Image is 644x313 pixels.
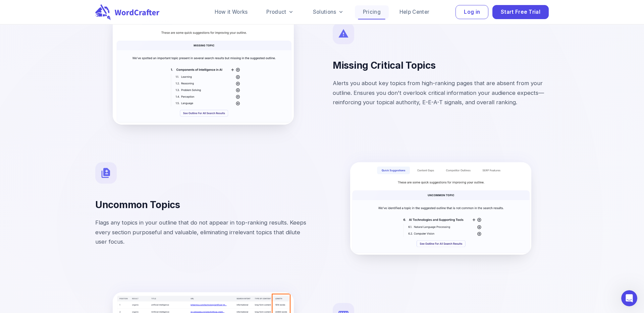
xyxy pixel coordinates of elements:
img: Uncommon Topics [350,162,531,255]
iframe: Intercom live chat [621,290,637,306]
a: How it Works [207,5,256,19]
span: Start Free Trial [501,8,540,17]
p: Alerts you about key topics from high-ranking pages that are absent from your outline. Ensures yo... [333,78,549,107]
p: Flags any topics in your outline that do not appear in top-ranking results. Keeps every section p... [95,218,311,247]
a: Help Center [391,5,437,19]
a: Pricing [355,5,389,19]
a: Solutions [305,5,352,19]
img: Missing Critical Topics [113,13,294,124]
button: Log in [455,5,488,19]
span: Log in [464,8,480,17]
h4: Uncommon Topics [95,198,311,211]
h4: Missing Critical Topics [333,59,549,72]
a: Product [258,5,302,19]
button: Start Free Trial [492,5,549,19]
